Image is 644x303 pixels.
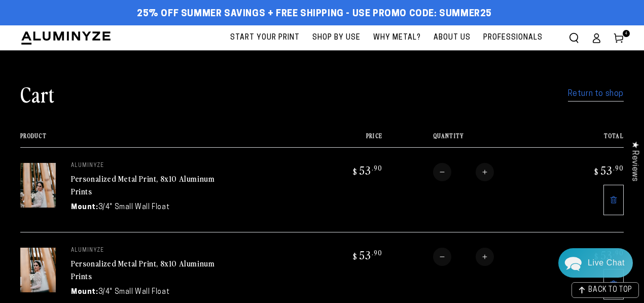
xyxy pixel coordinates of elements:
[625,133,644,189] div: Click to open Judge.me floating reviews tab
[351,248,382,262] bdi: 53
[71,163,223,169] p: aluminyze
[20,132,312,147] th: Product
[71,287,98,297] dt: Mount:
[451,248,476,266] input: Quantity for Personalized Metal Print, 8x10 Aluminum Prints
[20,163,56,208] img: 8"x10" Rectangle White Glossy Aluminyzed Photo
[71,248,223,254] p: aluminyze
[593,163,624,177] bdi: 53
[553,132,624,147] th: Total
[372,163,382,172] sup: .90
[98,202,170,213] dd: 3/4" Small Wall Float
[625,30,628,37] span: 4
[558,248,633,278] div: Chat widget toggle
[312,132,382,147] th: Price
[71,257,214,282] a: Personalized Metal Print, 8x10 Aluminum Prints
[382,132,553,147] th: Quantity
[225,25,305,50] a: Start Your Print
[20,248,56,292] img: 8"x10" Rectangle White Glossy Aluminyzed Photo
[588,287,632,294] span: BACK TO TOP
[483,31,543,44] span: Professionals
[613,163,624,172] sup: .90
[71,202,98,213] dt: Mount:
[373,31,421,44] span: Why Metal?
[71,173,214,197] a: Personalized Metal Print, 8x10 Aluminum Prints
[137,9,492,20] span: 25% off Summer Savings + Free Shipping - Use Promo Code: SUMMER25
[20,30,112,46] img: Aluminyze
[451,163,476,181] input: Quantity for Personalized Metal Print, 8x10 Aluminum Prints
[594,166,599,177] span: $
[372,248,382,257] sup: .90
[428,25,476,50] a: About Us
[568,87,624,102] a: Return to shop
[588,248,625,278] div: Contact Us Directly
[20,81,55,107] h1: Cart
[353,166,357,177] span: $
[434,31,471,44] span: About Us
[478,25,548,50] a: Professionals
[312,31,361,44] span: Shop By Use
[98,287,170,297] dd: 3/4" Small Wall Float
[307,25,366,50] a: Shop By Use
[353,251,357,261] span: $
[351,163,382,177] bdi: 53
[563,27,585,49] summary: Search our site
[603,185,624,215] a: Remove 8"x10" Rectangle White Glossy Aluminyzed Photo
[368,25,426,50] a: Why Metal?
[230,31,300,44] span: Start Your Print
